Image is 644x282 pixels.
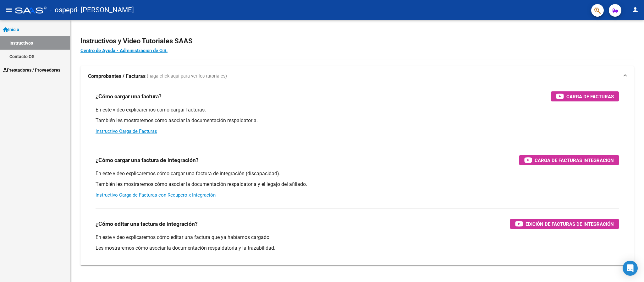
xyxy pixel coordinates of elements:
p: También les mostraremos cómo asociar la documentación respaldatoria y el legajo del afiliado. [96,181,619,188]
span: - [PERSON_NAME] [77,3,134,17]
h3: ¿Cómo cargar una factura? [96,92,162,101]
p: En este video explicaremos cómo editar una factura que ya habíamos cargado. [96,234,619,241]
p: Les mostraremos cómo asociar la documentación respaldatoria y la trazabilidad. [96,245,619,252]
div: Comprobantes / Facturas (haga click aquí para ver los tutoriales) [80,86,634,265]
button: Carga de Facturas Integración [519,155,619,165]
a: Instructivo Carga de Facturas [96,128,157,134]
mat-expansion-panel-header: Comprobantes / Facturas (haga click aquí para ver los tutoriales) [80,66,634,86]
span: Prestadores / Proveedores [3,67,60,73]
p: En este video explicaremos cómo cargar una factura de integración (discapacidad). [96,170,619,177]
p: También les mostraremos cómo asociar la documentación respaldatoria. [96,117,619,124]
mat-icon: person [631,6,639,14]
h3: ¿Cómo cargar una factura de integración? [96,156,199,165]
a: Instructivo Carga de Facturas con Recupero x Integración [96,192,216,198]
div: Open Intercom Messenger [623,261,638,276]
span: Inicio [3,26,19,33]
button: Carga de Facturas [551,91,619,101]
span: Carga de Facturas Integración [535,156,614,164]
span: Edición de Facturas de integración [526,220,614,228]
span: (haga click aquí para ver los tutoriales) [147,73,227,80]
span: Carga de Facturas [566,93,614,100]
strong: Comprobantes / Facturas [88,73,146,80]
a: Centro de Ayuda - Administración de O.S. [80,48,168,53]
mat-icon: menu [5,6,13,14]
h3: ¿Cómo editar una factura de integración? [96,220,198,228]
button: Edición de Facturas de integración [510,219,619,229]
p: En este video explicaremos cómo cargar facturas. [96,106,619,113]
h2: Instructivos y Video Tutoriales SAAS [80,35,634,47]
span: - ospepri [50,3,77,17]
